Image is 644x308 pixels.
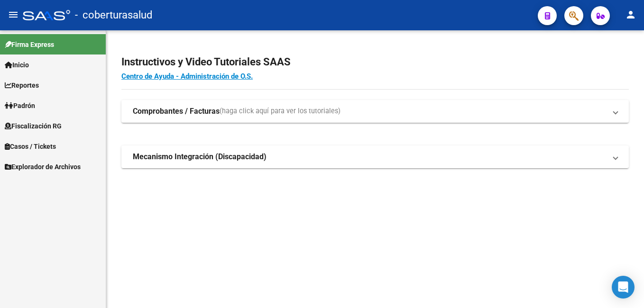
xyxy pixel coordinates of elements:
[5,100,35,111] span: Padrón
[220,106,340,117] span: (haga click aquí para ver los tutoriales)
[5,141,56,152] span: Casos / Tickets
[5,162,81,172] span: Explorador de Archivos
[121,53,629,71] h2: Instructivos y Video Tutoriales SAAS
[121,72,253,81] a: Centro de Ayuda - Administración de O.S.
[5,80,39,91] span: Reportes
[625,9,636,20] mat-icon: person
[121,100,629,123] mat-expansion-panel-header: Comprobantes / Facturas(haga click aquí para ver los tutoriales)
[121,145,629,168] mat-expansion-panel-header: Mecanismo Integración (Discapacidad)
[133,152,267,162] strong: Mecanismo Integración (Discapacidad)
[133,106,220,117] strong: Comprobantes / Facturas
[5,39,54,50] span: Firma Express
[612,276,635,299] div: Open Intercom Messenger
[5,60,29,70] span: Inicio
[5,121,62,131] span: Fiscalización RG
[75,5,152,26] span: - coberturasalud
[8,9,19,20] mat-icon: menu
